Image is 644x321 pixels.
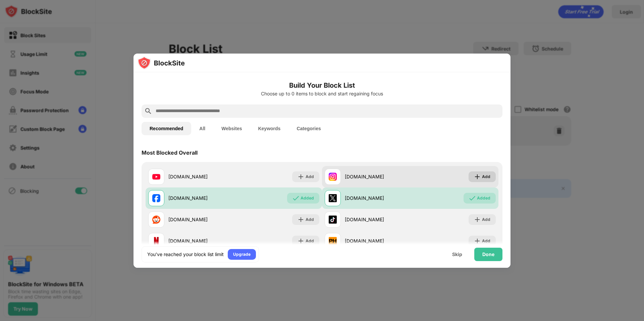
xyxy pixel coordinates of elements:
[168,237,234,244] div: [DOMAIN_NAME]
[306,173,314,180] div: Add
[329,194,337,202] img: favicons
[329,237,337,245] img: favicons
[250,122,288,135] button: Keywords
[191,122,213,135] button: All
[477,195,490,202] div: Added
[306,216,314,223] div: Add
[147,251,224,258] div: You’ve reached your block list limit
[301,195,314,202] div: Added
[142,91,502,96] div: Choose up to 0 items to block and start regaining focus
[142,80,502,90] h6: Build Your Block List
[482,238,490,244] div: Add
[213,122,250,135] button: Websites
[345,237,410,244] div: [DOMAIN_NAME]
[329,216,337,224] img: favicons
[152,216,160,224] img: favicons
[329,173,337,181] img: favicons
[168,194,234,202] div: [DOMAIN_NAME]
[482,216,490,223] div: Add
[452,252,462,257] div: Skip
[482,173,490,180] div: Add
[152,194,160,202] img: favicons
[288,122,329,135] button: Categories
[345,194,410,202] div: [DOMAIN_NAME]
[345,216,410,223] div: [DOMAIN_NAME]
[152,173,160,181] img: favicons
[138,56,185,70] img: logo-blocksite.svg
[168,173,234,180] div: [DOMAIN_NAME]
[233,251,251,258] div: Upgrade
[152,237,160,245] img: favicons
[144,107,152,115] img: search.svg
[345,173,410,180] div: [DOMAIN_NAME]
[142,122,191,135] button: Recommended
[306,238,314,244] div: Add
[482,252,494,257] div: Done
[142,149,198,156] div: Most Blocked Overall
[168,216,234,223] div: [DOMAIN_NAME]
